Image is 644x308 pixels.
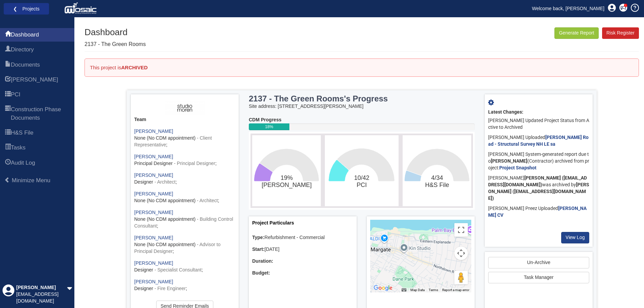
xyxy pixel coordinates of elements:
a: [PERSON_NAME] [134,154,173,159]
span: None (No CDM appointment) [134,135,195,141]
b: ARCHIVED [121,65,148,70]
div: 18% [249,123,289,130]
a: [PERSON_NAME] [134,210,173,215]
b: [PERSON_NAME] ([EMAIL_ADDRESS][DOMAIN_NAME]) [488,182,589,201]
div: CDM Progress [249,117,475,123]
span: Designer [134,267,153,273]
b: [PERSON_NAME] [491,158,527,164]
h3: 2137 - The Green Rooms's Progress [249,94,435,103]
a: Task Manager [488,272,589,283]
span: PCI [5,91,11,99]
span: Construction Phase Documents [5,106,11,122]
a: ❮ Projects [8,4,45,13]
button: Generate Report [554,27,598,39]
button: Drag Pegman onto the map to open Street View [454,271,468,284]
svg: 10/42​PCI [327,137,397,205]
div: [PERSON_NAME] Uploaded [488,133,589,149]
button: Toggle fullscreen view [454,223,468,237]
div: [EMAIL_ADDRESS][DOMAIN_NAME] [16,291,67,305]
span: - Fire Engineer [154,286,186,291]
text: 10/42 [354,174,369,188]
span: - Client Representative [134,135,212,147]
span: None (No CDM appointment) [134,216,195,222]
div: [PERSON_NAME] [16,284,67,291]
span: Minimize Menu [4,177,10,183]
span: Documents [5,61,11,69]
a: Welcome back, [PERSON_NAME] [527,3,610,14]
svg: 4/34​H&S File [404,137,470,205]
span: H&S File [5,129,11,137]
a: Un-Archive [488,257,589,268]
span: H&S File [11,129,33,137]
span: Directory [5,46,11,54]
div: ; [134,172,235,186]
span: Designer [134,179,153,185]
span: Directory [11,46,34,54]
div: ; [134,209,235,230]
a: [PERSON_NAME] [134,191,173,196]
a: [PERSON_NAME] [134,235,173,240]
span: PCI [11,91,20,99]
b: Type: [252,235,264,240]
span: Construction Phase Documents [11,105,69,122]
b: [PERSON_NAME] ([EMAIL_ADDRESS][DOMAIN_NAME]) [488,175,587,187]
text: 4/34 [425,174,449,188]
a: Open this area in Google Maps (opens a new window) [372,284,394,292]
div: Profile [2,284,15,305]
div: This project is [90,64,148,71]
span: Designer [134,286,153,291]
b: Start: [252,246,265,252]
img: ASH3fIiKEy5lAAAAAElFTkSuQmCC [165,101,205,115]
tspan: [PERSON_NAME] [262,182,312,189]
span: Audit Log [11,159,35,167]
button: Map camera controls [454,246,468,260]
div: ; [134,191,235,204]
a: Project Snapshot [499,165,536,170]
div: Latest Changes: [488,109,589,116]
span: HARI [5,76,11,84]
span: None (No CDM appointment) [134,198,195,203]
span: - Architect [154,179,175,185]
h1: Dashboard [85,27,146,37]
div: [PERSON_NAME] was archived by [488,173,589,204]
span: - Architect [197,198,218,203]
span: Tasks [11,144,25,152]
div: [DATE] [252,246,353,253]
div: ; [134,235,235,255]
b: Duration: [252,258,273,264]
img: Google [372,284,394,292]
img: logo_white.png [64,2,98,15]
a: [PERSON_NAME] [134,260,173,266]
a: [PERSON_NAME] [134,172,173,178]
div: [PERSON_NAME] Updated Project Status from Active to Archived [488,116,589,133]
span: - Advisor to Principal Designer [134,242,220,254]
div: ; [134,153,235,167]
button: Map Data [410,288,425,292]
span: Dashboard [11,31,39,39]
span: Tasks [5,144,11,152]
div: [PERSON_NAME] System-generated report due to (Contractor) archived from project: [488,149,589,173]
a: Project Particulars [252,220,294,226]
a: Report a map error [442,288,469,292]
span: Documents [11,61,40,69]
a: [PERSON_NAME] [134,128,173,134]
div: Team [134,116,235,123]
span: - Specialist Consultant [154,267,201,273]
div: Site address: [STREET_ADDRESS][PERSON_NAME] [249,103,475,110]
div: Refurbishment - Commercial [252,234,353,241]
button: Keyboard shortcuts [402,288,406,292]
iframe: Chat [615,278,639,303]
text: 19% [262,174,312,189]
span: Principal Designer [134,161,173,166]
tspan: PCI [357,182,367,188]
a: Terms (opens in new tab) [429,288,438,292]
span: - Principal Designer [174,161,215,166]
span: Minimize Menu [12,177,50,184]
tspan: H&S File [425,182,449,188]
a: [PERSON_NAME] [134,279,173,284]
div: ; [134,260,235,274]
a: View Log [561,232,589,243]
span: None (No CDM appointment) [134,242,195,247]
span: Audit Log [5,159,11,167]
